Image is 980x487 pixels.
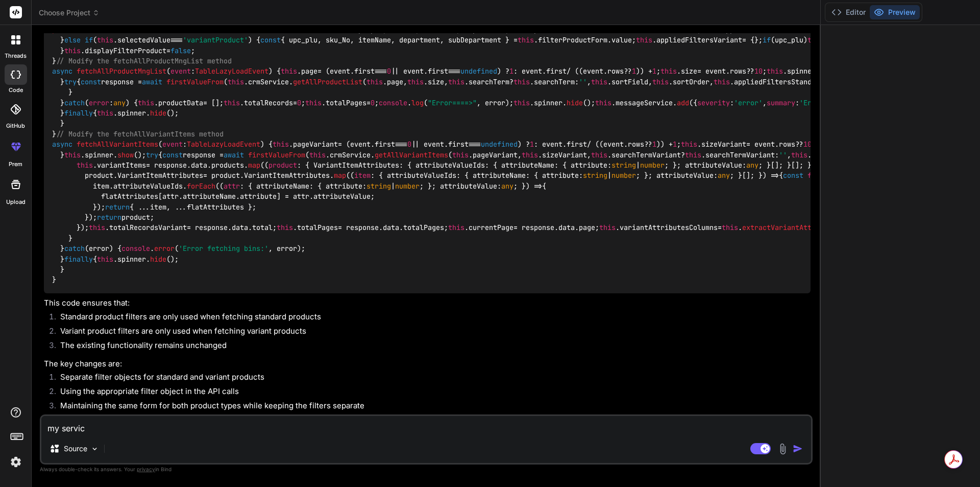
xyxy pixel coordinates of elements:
span: this [452,150,469,159]
span: total [252,223,273,233]
span: 0 [387,67,391,76]
span: totalPages [403,223,444,233]
span: searchTerm [469,77,509,86]
span: any [501,181,513,191]
span: 1 [673,140,677,149]
span: 1 [509,67,513,76]
span: if [85,36,93,45]
span: this [518,36,534,45]
span: variantItems [97,160,146,170]
span: pageVariant [473,150,518,159]
span: rows [607,67,624,76]
li: Standard product filters are only used when fetching standard products [52,311,811,326]
span: first [354,67,375,76]
span: this [591,77,607,86]
img: icon [793,444,803,454]
span: flatAttributes [807,171,865,180]
span: 1 [652,140,656,149]
span: this [277,223,293,233]
span: any [113,98,126,107]
span: VariantItemAttributes [117,171,203,180]
span: async [52,140,72,149]
span: add [677,98,689,107]
span: 1 [530,140,534,149]
span: sortField [611,77,648,86]
span: '' [579,77,587,86]
span: ( ) => [350,171,779,180]
textarea: my servic [41,416,811,434]
span: selectedValue [117,36,170,45]
span: this [64,46,81,55]
span: this [660,67,677,76]
span: displayFilterProduct [85,46,166,55]
span: catch [64,244,85,253]
span: TableLazyLoadEvent [195,67,268,76]
span: "Error====>" [428,98,477,107]
span: attribute [240,192,277,201]
span: size [428,77,444,86]
span: error [154,244,175,253]
span: this [77,160,93,170]
button: Preview [870,5,920,19]
span: 0 [297,98,301,107]
span: spinner [534,98,562,107]
span: : { VariantItemAttributes: { attributeValueIds: { attributeName: { attribute: | ; }; attributeVal... [268,160,812,170]
span: catch [64,98,85,107]
span: spinner [85,150,113,159]
span: this [97,254,113,264]
span: attributeValueIds [113,181,183,191]
span: this [807,36,824,45]
span: this [273,140,289,149]
span: firstValueFrom [248,150,305,159]
span: 'Error fetching bins:' [179,244,268,253]
span: this [281,67,297,76]
span: const [81,77,101,86]
img: Pick Models [90,445,99,453]
span: pageVariant [293,140,338,149]
span: product [268,160,297,170]
span: console [379,98,407,107]
span: return [97,213,121,222]
span: this [305,98,322,107]
span: fetchAllProductMngList [77,67,166,76]
span: rows [779,140,795,149]
span: page [301,67,317,76]
span: await [224,150,244,159]
span: const [783,171,803,180]
span: finally [64,108,93,118]
span: item [354,171,371,180]
span: privacy [137,466,155,472]
span: : { attributeName: { attribute: | ; }; attributeValue: ; } [224,181,526,191]
span: sortOrder [673,77,709,86]
span: this [513,77,530,86]
span: this [652,77,669,86]
span: show [117,150,134,159]
span: this [138,98,154,107]
span: 'variantProduct' [183,36,248,45]
li: Maintaining the same form for both product types while keeping the filters separate [52,400,811,414]
li: Using the appropriate filter object in the API calls [52,386,811,400]
span: currentPage [469,223,513,233]
span: undefined [481,140,518,149]
span: : [162,140,260,149]
span: 'error' [734,98,763,107]
img: settings [7,453,24,471]
span: first [448,140,469,149]
span: totalPages [326,98,366,107]
span: 10 [803,140,812,149]
span: // Modify the fetchAllVariantItems method [56,129,224,138]
span: string [366,181,391,191]
span: severity [697,98,730,107]
span: TableLazyLoadEvent [187,140,260,149]
span: searchTermVariant [611,150,681,159]
span: page [579,223,595,233]
span: this [309,150,326,159]
span: this [591,150,607,159]
span: hide [150,254,166,264]
span: try [146,150,158,159]
span: string [611,160,636,170]
p: Source [64,444,87,454]
label: prem [9,160,22,169]
span: this [714,77,730,86]
span: spinner [117,108,146,118]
